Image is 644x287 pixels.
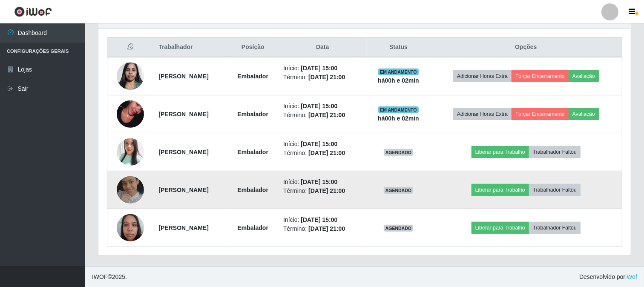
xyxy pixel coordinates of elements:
[308,112,345,118] time: [DATE] 21:00
[158,187,208,193] strong: [PERSON_NAME]
[308,74,345,80] time: [DATE] 21:00
[238,224,268,231] strong: Embalador
[228,37,279,57] th: Posição
[301,216,337,223] time: [DATE] 15:00
[367,37,430,57] th: Status
[283,149,362,158] li: Término:
[625,273,637,280] a: iWof
[158,73,208,80] strong: [PERSON_NAME]
[529,184,581,196] button: Trabalhador Faltou
[283,215,362,224] li: Início:
[238,149,268,155] strong: Embalador
[378,77,419,84] strong: há 00 h e 02 min
[117,210,144,246] img: 1740415667017.jpeg
[453,108,512,120] button: Adicionar Horas Extra
[529,146,581,158] button: Trabalhador Faltou
[283,73,362,82] li: Término:
[471,222,529,234] button: Liberar para Trabalho
[153,37,227,57] th: Trabalhador
[278,37,367,57] th: Data
[283,178,362,187] li: Início:
[301,178,337,185] time: [DATE] 15:00
[384,149,414,156] span: AGENDADO
[569,70,599,82] button: Avaliação
[117,136,144,168] img: 1748729241814.jpeg
[92,273,127,281] span: © 2025 .
[238,73,268,80] strong: Embalador
[283,111,362,120] li: Término:
[283,187,362,195] li: Término:
[158,111,208,118] strong: [PERSON_NAME]
[579,273,637,281] span: Desenvolvido por
[14,6,52,17] img: CoreUI Logo
[117,58,144,94] img: 1696515071857.jpeg
[283,102,362,111] li: Início:
[453,70,512,82] button: Adicionar Horas Extra
[117,90,144,138] img: 1717438276108.jpeg
[283,140,362,149] li: Início:
[92,273,108,280] span: IWOF
[308,187,345,194] time: [DATE] 21:00
[512,70,569,82] button: Forçar Encerramento
[471,184,529,196] button: Liberar para Trabalho
[378,106,419,113] span: EM ANDAMENTO
[378,69,419,75] span: EM ANDAMENTO
[301,141,337,147] time: [DATE] 15:00
[158,224,208,231] strong: [PERSON_NAME]
[283,224,362,233] li: Término:
[384,187,414,194] span: AGENDADO
[238,111,268,118] strong: Embalador
[283,64,362,73] li: Início:
[569,108,599,120] button: Avaliação
[378,115,419,122] strong: há 00 h e 02 min
[471,146,529,158] button: Liberar para Trabalho
[529,222,581,234] button: Trabalhador Faltou
[512,108,569,120] button: Forçar Encerramento
[384,225,414,232] span: AGENDADO
[308,225,345,232] time: [DATE] 21:00
[117,176,144,204] img: 1733797233446.jpeg
[158,149,208,155] strong: [PERSON_NAME]
[301,65,337,72] time: [DATE] 15:00
[430,37,622,57] th: Opções
[308,149,345,156] time: [DATE] 21:00
[301,103,337,109] time: [DATE] 15:00
[238,187,268,193] strong: Embalador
